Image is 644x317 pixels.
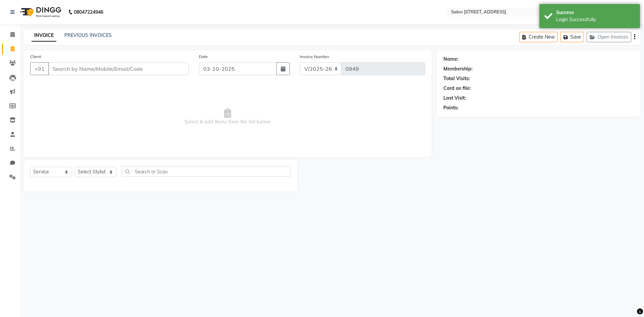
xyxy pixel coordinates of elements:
[443,85,471,92] div: Card on file:
[519,32,558,42] button: Create New
[199,54,208,60] label: Date
[443,65,473,72] div: Membership:
[300,54,329,60] label: Invoice Number
[587,32,631,42] button: Open Invoices
[443,56,459,63] div: Name:
[443,95,466,102] div: Last Visit:
[560,32,584,42] button: Save
[30,83,425,150] span: Select & add items from the list below
[74,3,103,21] b: 08047224946
[443,104,459,111] div: Points:
[556,16,635,23] div: Login Successfully.
[32,30,56,42] a: INVOICE
[30,62,49,75] button: +91
[30,54,41,60] label: Client
[64,32,112,38] a: PREVIOUS INVOICES
[17,3,63,21] img: logo
[122,166,290,177] input: Search or Scan
[556,9,635,16] div: Success
[443,75,470,82] div: Total Visits:
[48,62,189,75] input: Search by Name/Mobile/Email/Code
